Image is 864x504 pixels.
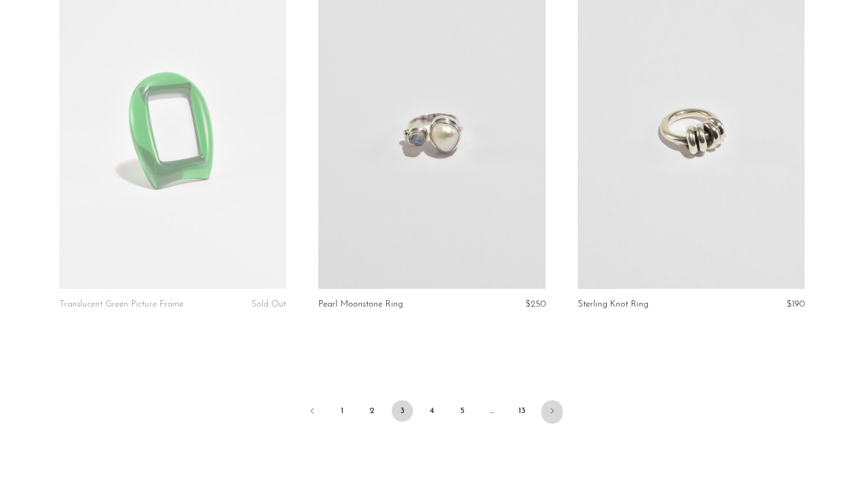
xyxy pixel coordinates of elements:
span: Sold Out [251,300,286,309]
span: 3 [392,400,413,422]
a: Sterling Knot Ring [578,300,648,309]
a: 13 [511,400,533,422]
a: Translucent Green Picture Frame [59,300,183,309]
span: … [481,400,503,422]
a: 4 [422,400,443,422]
a: 5 [452,400,473,422]
a: Pearl Moonstone Ring [318,300,403,309]
span: $190 [786,300,805,309]
span: $250 [525,300,546,309]
a: Next [541,400,563,424]
a: 2 [362,400,383,422]
a: 1 [332,400,353,422]
a: Previous [302,400,323,424]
